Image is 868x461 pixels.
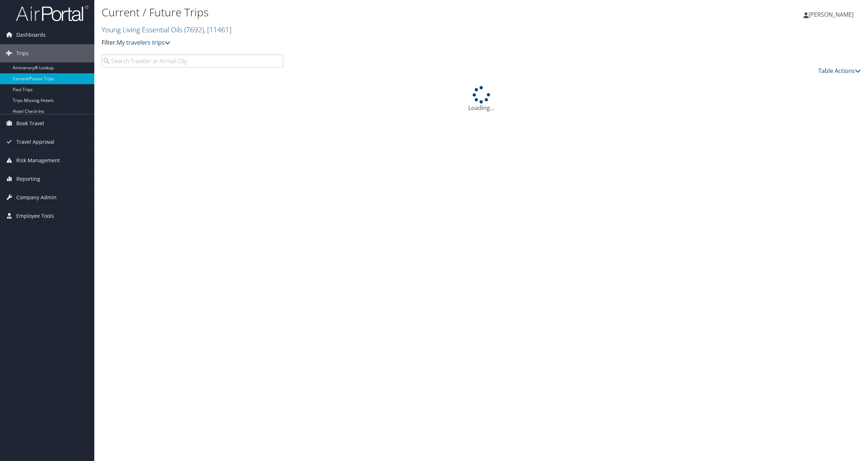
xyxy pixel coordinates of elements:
a: Table Actions [818,67,861,75]
p: Filter: [102,38,608,48]
h1: Current / Future Trips [102,5,608,20]
span: Trips [16,44,29,62]
span: ( 7692 ) [184,25,204,34]
div: Loading... [102,86,861,112]
span: Risk Management [16,151,60,170]
span: Reporting [16,170,40,188]
span: Book Travel [16,114,44,132]
span: , [ 11461 ] [204,25,231,34]
span: [PERSON_NAME] [809,11,853,19]
img: airportal-logo.png [16,5,89,22]
a: Young Living Essential Oils [102,25,231,34]
span: Employee Tools [16,207,54,225]
a: [PERSON_NAME] [803,4,861,25]
a: My travelers trips [117,38,170,46]
input: Search Traveler or Arrival City [102,54,283,68]
span: Company Admin [16,188,57,207]
span: Dashboards [16,26,46,44]
span: Travel Approval [16,133,54,151]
